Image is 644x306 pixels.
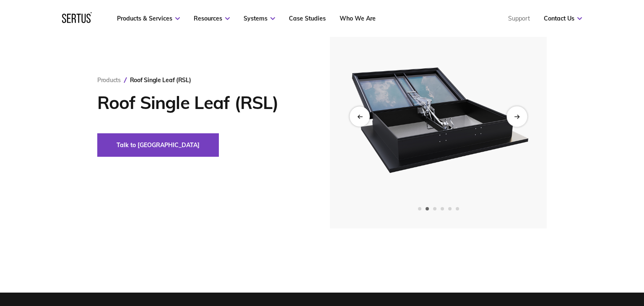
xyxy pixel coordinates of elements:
[508,15,530,22] a: Support
[340,15,376,22] a: Who We Are
[97,133,219,157] button: Talk to [GEOGRAPHIC_DATA]
[441,207,444,210] span: Go to slide 4
[194,15,230,22] a: Resources
[544,15,582,22] a: Contact Us
[97,76,121,84] a: Products
[244,15,275,22] a: Systems
[117,15,180,22] a: Products & Services
[448,207,452,210] span: Go to slide 5
[97,92,305,113] h1: Roof Single Leaf (RSL)
[289,15,326,22] a: Case Studies
[433,207,436,210] span: Go to slide 3
[456,207,459,210] span: Go to slide 6
[418,207,421,210] span: Go to slide 1
[350,106,370,127] div: Previous slide
[506,106,527,127] div: Next slide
